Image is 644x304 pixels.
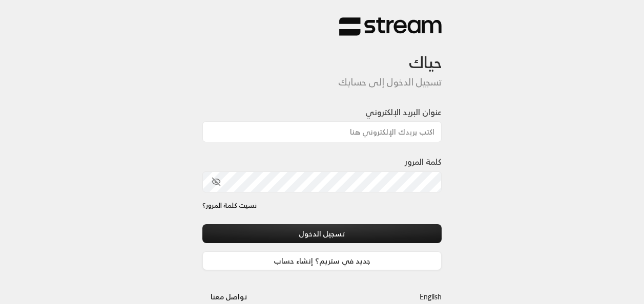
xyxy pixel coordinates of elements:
[339,17,442,37] img: Stream Logo
[202,290,256,303] a: تواصل معنا
[365,106,442,118] label: عنوان البريد الإلكتروني
[202,251,442,270] a: جديد في ستريم؟ إنشاء حساب
[202,36,442,72] h3: حياك
[405,156,442,168] label: كلمة المرور
[202,224,442,243] button: تسجيل الدخول
[207,173,225,190] button: toggle password visibility
[202,201,257,211] a: نسيت كلمة المرور؟
[202,121,442,142] input: اكتب بريدك الإلكتروني هنا
[202,77,442,88] h5: تسجيل الدخول إلى حسابك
